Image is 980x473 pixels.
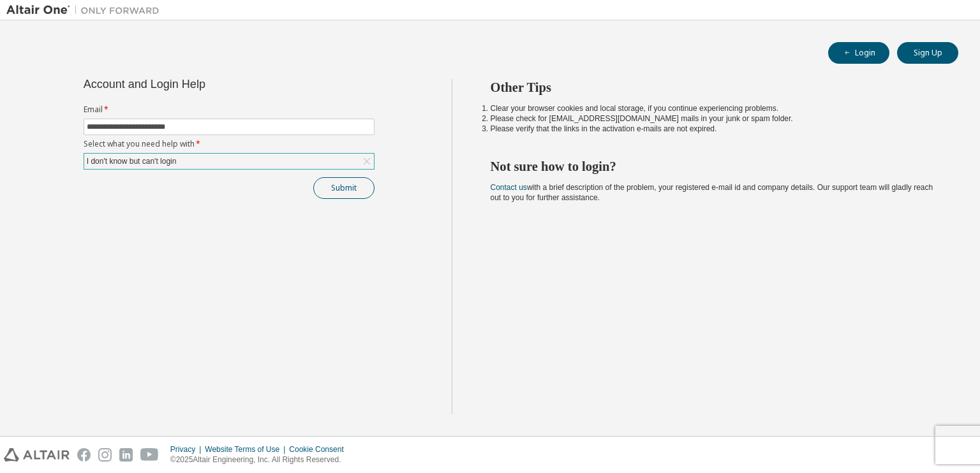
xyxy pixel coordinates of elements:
img: altair_logo.svg [4,448,70,462]
li: Please check for [EMAIL_ADDRESS][DOMAIN_NAME] mails in your junk or spam folder. [491,113,936,124]
a: Contact us [491,183,527,192]
div: Website Terms of Use [205,444,289,455]
img: youtube.svg [140,448,159,462]
label: Select what you need help with [84,139,375,149]
span: with a brief description of the problem, your registered e-mail id and company details. Our suppo... [491,183,933,202]
li: Clear your browser cookies and local storage, if you continue experiencing problems. [491,103,936,113]
label: Email [84,105,375,115]
div: I don't know but can't login [84,154,374,169]
button: Submit [313,177,375,199]
img: instagram.svg [98,448,112,462]
h2: Not sure how to login? [491,158,936,175]
div: Privacy [170,444,205,455]
div: Cookie Consent [289,444,351,455]
div: I don't know but can't login [85,154,179,168]
img: Altair One [6,4,166,17]
img: facebook.svg [77,448,91,462]
li: Please verify that the links in the activation e-mails are not expired. [491,124,936,134]
div: Account and Login Help [84,79,316,89]
p: © 2025 Altair Engineering, Inc. All Rights Reserved. [170,455,352,465]
h2: Other Tips [491,79,936,96]
button: Login [828,42,889,64]
img: linkedin.svg [119,448,133,462]
button: Sign Up [897,42,958,64]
